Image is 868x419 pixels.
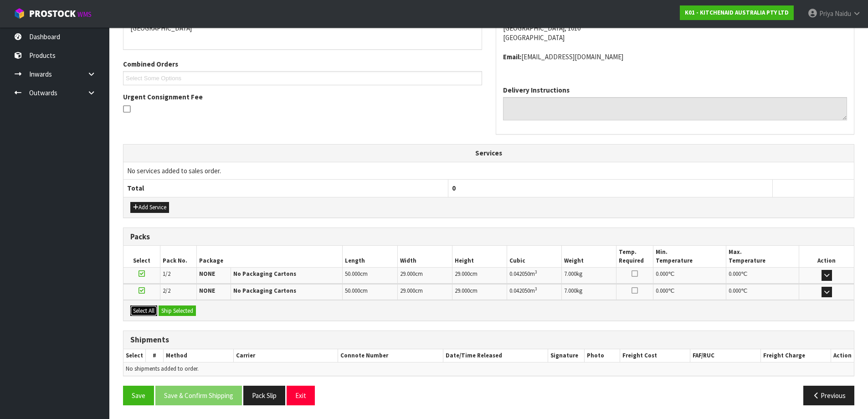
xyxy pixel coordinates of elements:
span: 0.042050 [509,287,530,295]
td: cm [343,268,397,284]
th: Photo [585,349,620,362]
td: kg [562,268,616,284]
span: 1/2 [163,270,170,278]
strong: No Packaging Cartons [233,270,296,278]
th: Carrier [234,349,338,362]
button: Select All [130,305,157,316]
span: ProStock [29,8,76,20]
span: 0.000 [729,287,741,295]
button: Save & Confirm Shipping [155,386,242,405]
small: WMS [77,10,92,19]
td: ℃ [653,268,726,284]
button: Ship Selected [159,305,196,316]
th: Total [123,180,448,197]
td: cm [397,268,452,284]
strong: email [503,52,521,61]
th: Method [163,349,233,362]
th: Length [343,246,397,267]
td: No services added to sales order. [123,162,854,179]
th: Cubic [507,246,562,267]
button: Save [123,386,154,405]
button: Pack Slip [243,386,285,405]
strong: NONE [199,287,215,295]
th: Min. Temperature [653,246,726,267]
span: 2/2 [163,287,170,295]
td: No shipments added to order. [123,362,854,376]
td: ℃ [653,284,726,300]
td: ℃ [726,284,799,300]
td: m [507,268,562,284]
span: 7.000 [564,287,576,295]
label: Delivery Instructions [503,85,570,95]
td: cm [452,284,507,300]
td: cm [343,284,397,300]
th: Max. Temperature [726,246,799,267]
label: Urgent Consignment Fee [123,92,203,102]
strong: NONE [199,270,215,278]
td: m [507,284,562,300]
span: Priya [819,9,833,18]
th: FAF/RUC [690,349,760,362]
button: Add Service [130,202,169,213]
img: cube-alt.png [14,8,25,19]
span: 29.000 [455,270,470,278]
th: Signature [548,349,585,362]
button: Previous [803,386,854,405]
span: 7.000 [564,270,576,278]
th: Services [123,145,854,162]
td: kg [562,284,616,300]
th: # [146,349,164,362]
th: Freight Charge [760,349,831,362]
td: cm [452,268,507,284]
th: Package [196,246,343,267]
th: Select [123,246,160,267]
th: Temp. Required [616,246,653,267]
th: Pack No. [160,246,196,267]
a: K01 - KITCHENAID AUSTRALIA PTY LTD [680,5,794,20]
th: Connote Number [338,349,443,362]
sup: 3 [535,269,537,275]
span: 50.000 [345,270,360,278]
span: 29.000 [400,287,415,295]
strong: K01 - KITCHENAID AUSTRALIA PTY LTD [685,9,789,16]
th: Freight Cost [620,349,690,362]
strong: No Packaging Cartons [233,287,296,295]
button: Exit [287,386,315,405]
td: ℃ [726,268,799,284]
th: Action [799,246,854,267]
sup: 3 [535,286,537,292]
label: Combined Orders [123,59,178,69]
span: Naidu [835,9,851,18]
th: Height [452,246,507,267]
span: 29.000 [400,270,415,278]
span: 0.042050 [509,270,530,278]
span: 0.000 [656,287,668,295]
h3: Packs [130,233,847,241]
span: 0.000 [729,270,741,278]
address: [EMAIL_ADDRESS][DOMAIN_NAME] [503,52,847,62]
th: Weight [562,246,616,267]
h3: Shipments [130,336,847,344]
th: Select [123,349,146,362]
span: 0 [452,184,456,192]
span: 50.000 [345,287,360,295]
span: 0.000 [656,270,668,278]
th: Date/Time Released [443,349,548,362]
th: Width [397,246,452,267]
span: 29.000 [455,287,470,295]
td: cm [397,284,452,300]
th: Action [831,349,854,362]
